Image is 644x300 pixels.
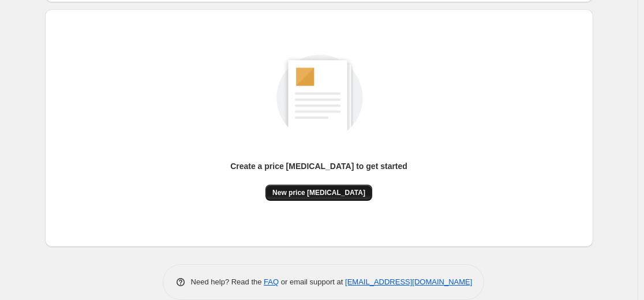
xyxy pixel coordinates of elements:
[230,160,407,172] p: Create a price [MEDICAL_DATA] to get started
[345,277,472,286] a: [EMAIL_ADDRESS][DOMAIN_NAME]
[264,277,279,286] a: FAQ
[272,188,365,197] span: New price [MEDICAL_DATA]
[279,277,345,286] span: or email support at
[265,185,372,201] button: New price [MEDICAL_DATA]
[191,277,264,286] span: Need help? Read the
